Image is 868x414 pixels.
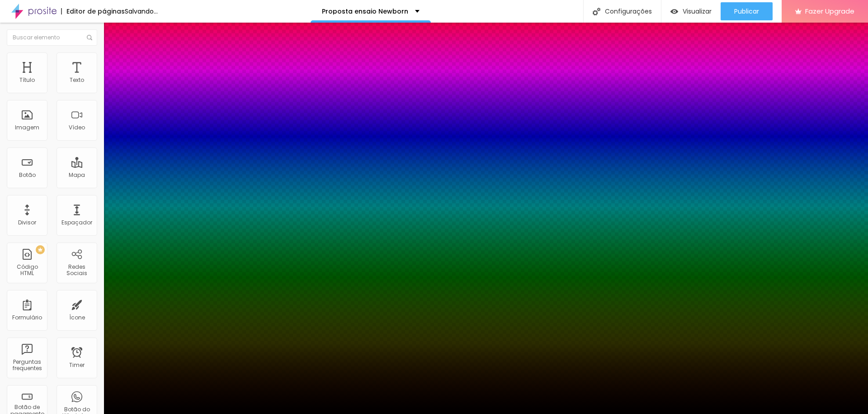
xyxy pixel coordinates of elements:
[87,35,92,40] img: Icone
[69,124,85,131] div: Vídeo
[69,172,85,178] div: Mapa
[125,8,158,14] div: Salvando...
[61,219,92,226] div: Espaçador
[683,8,712,15] span: Visualizar
[661,2,721,20] button: Visualizar
[9,264,45,277] div: Código HTML
[69,362,85,368] div: Timer
[322,8,408,14] p: Proposta ensaio Newborn
[61,8,125,14] div: Editor de páginas
[18,219,36,226] div: Divisor
[593,8,600,15] img: Icone
[19,172,36,178] div: Botão
[70,77,84,83] div: Texto
[805,7,854,15] span: Fazer Upgrade
[7,29,97,46] input: Buscar elemento
[721,2,773,20] button: Publicar
[12,314,42,321] div: Formulário
[734,8,759,15] span: Publicar
[19,77,35,83] div: Título
[15,124,39,131] div: Imagem
[59,264,94,277] div: Redes Sociais
[670,8,678,15] img: view-1.svg
[9,359,45,372] div: Perguntas frequentes
[69,314,85,321] div: Ícone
